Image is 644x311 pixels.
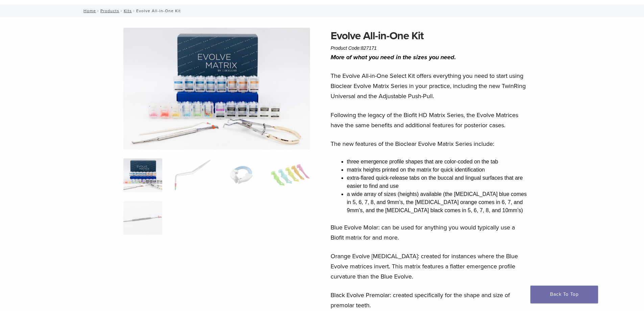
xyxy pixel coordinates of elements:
[331,53,456,61] i: More of what you need in the sizes you need.
[222,158,261,192] img: Evolve All-in-One Kit - Image 3
[331,222,529,243] p: Blue Evolve Molar: can be used for anything you would typically use a Biofit matrix for and more.
[81,8,96,13] a: Home
[530,286,598,303] a: Back To Top
[119,9,124,13] span: /
[271,158,310,192] img: Evolve All-in-One Kit - Image 4
[331,71,529,101] p: The Evolve All-in-One Select Kit offers everything you need to start using Bioclear Evolve Matrix...
[100,8,119,13] a: Products
[124,8,132,13] a: Kits
[132,9,136,13] span: /
[172,158,211,192] img: Evolve All-in-One Kit - Image 2
[331,45,377,51] span: Product Code:
[79,5,566,17] nav: Evolve All-in-One Kit
[123,201,162,235] img: Evolve All-in-One Kit - Image 5
[123,28,310,150] img: IMG_0457
[347,166,529,174] li: matrix heights printed on the matrix for quick identification
[331,251,529,282] p: Orange Evolve [MEDICAL_DATA]: created for instances where the Blue Evolve matrices invert. This m...
[331,110,529,130] p: Following the legacy of the Biofit HD Matrix Series, the Evolve Matrices have the same benefits a...
[331,290,529,310] p: Black Evolve Premolar: created specifically for the shape and size of premolar teeth.
[331,28,529,44] h1: Evolve All-in-One Kit
[347,174,529,190] li: extra-flared quick-release tabs on the buccal and lingual surfaces that are easier to find and use
[96,9,100,13] span: /
[331,139,529,149] p: The new features of the Bioclear Evolve Matrix Series include:
[361,45,377,51] span: 827171
[347,190,529,215] li: a wide array of sizes (heights) available (the [MEDICAL_DATA] blue comes in 5, 6, 7, 8, and 9mm’s...
[123,158,162,192] img: IMG_0457-scaled-e1745362001290-300x300.jpg
[347,158,529,166] li: three emergence profile shapes that are color-coded on the tab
